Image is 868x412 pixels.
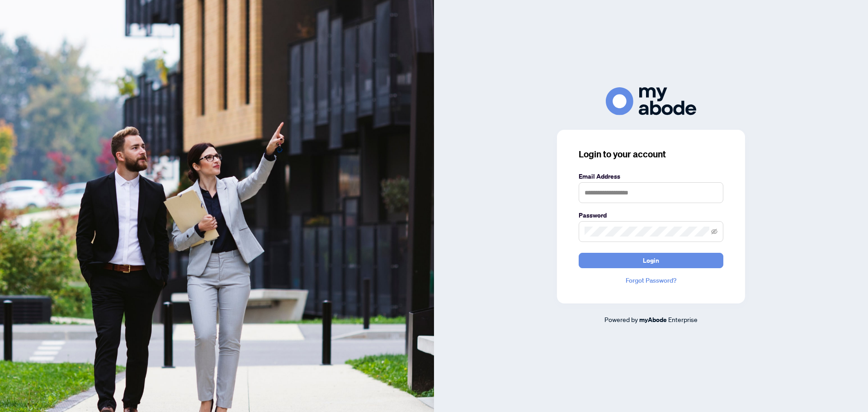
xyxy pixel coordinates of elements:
[639,315,667,325] a: myAbode
[606,87,696,115] img: ma-logo
[668,315,698,323] span: Enterprise
[579,210,723,220] label: Password
[579,171,723,181] label: Email Address
[643,253,659,268] span: Login
[711,228,717,235] span: eye-invisible
[604,315,638,323] span: Powered by
[579,275,723,285] a: Forgot Password?
[579,148,723,161] h3: Login to your account
[579,253,723,268] button: Login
